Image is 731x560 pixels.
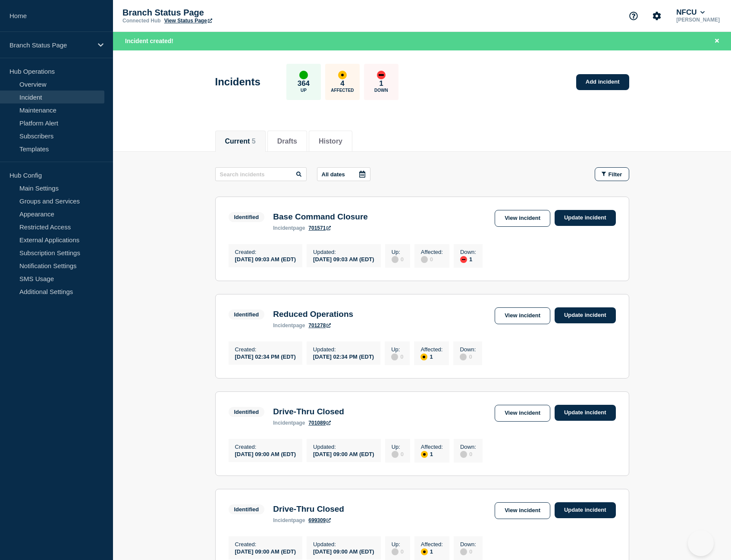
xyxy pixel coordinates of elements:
p: page [273,517,305,523]
a: 701278 [308,322,331,328]
div: disabled [460,548,467,555]
button: Support [624,7,643,25]
p: Up : [392,444,404,450]
button: Account settings [648,7,666,25]
span: Filter [609,171,622,178]
p: 1 [379,79,383,88]
p: Up : [391,346,403,353]
p: Up : [392,541,404,547]
div: [DATE] 09:00 AM (EDT) [235,450,296,457]
a: View Status Page [164,18,212,24]
a: View incident [495,307,550,324]
a: 699309 [308,517,331,523]
p: Down : [460,541,476,547]
div: affected [338,71,347,79]
p: Created : [235,249,296,255]
button: NFCU [675,8,706,17]
p: Updated : [313,249,374,255]
div: [DATE] 02:34 PM (EDT) [235,353,296,360]
div: disabled [392,548,398,555]
p: Updated : [313,541,374,547]
p: Created : [235,444,296,450]
span: Identified [229,407,265,417]
p: Affected : [421,249,443,255]
div: 0 [392,450,404,458]
a: Add incident [576,74,629,90]
span: incident [273,225,293,231]
div: down [377,71,386,79]
p: All dates [322,171,345,178]
p: 364 [298,79,310,88]
p: page [273,322,305,328]
div: disabled [392,256,398,263]
button: Close banner [712,36,722,46]
div: disabled [460,354,467,360]
div: 0 [392,255,404,263]
div: [DATE] 09:00 AM (EDT) [313,547,374,555]
div: down [460,256,467,263]
p: Affected [331,88,354,93]
span: incident [273,517,293,523]
div: 0 [421,255,443,263]
a: Update incident [555,307,616,323]
button: Filter [595,167,629,181]
p: Updated : [313,346,374,353]
input: Search incidents [215,167,307,181]
p: Created : [235,541,296,547]
p: Up [301,88,307,93]
p: Affected : [420,346,442,353]
div: [DATE] 02:34 PM (EDT) [313,353,374,360]
div: [DATE] 09:03 AM (EDT) [235,255,296,263]
p: Branch Status Page [122,8,295,18]
span: Identified [229,212,265,222]
span: incident [273,420,293,426]
div: [DATE] 09:00 AM (EDT) [235,547,296,555]
p: Down : [460,249,476,255]
div: up [299,71,308,79]
button: Drafts [277,138,297,145]
p: page [273,225,305,231]
p: Down : [460,444,476,450]
div: affected [421,451,428,458]
div: 1 [421,547,443,555]
a: Update incident [555,405,616,421]
p: Affected : [421,541,443,547]
div: disabled [391,354,398,360]
p: Branch Status Page [9,41,92,49]
a: View incident [495,502,550,519]
div: 0 [392,547,404,555]
a: Update incident [555,210,616,226]
h3: Drive-Thru Closed [273,407,344,416]
button: All dates [317,167,370,181]
iframe: Help Scout Beacon - Open [688,530,714,556]
div: disabled [421,256,428,263]
a: 701571 [308,225,331,231]
div: disabled [392,451,398,458]
a: Update incident [555,502,616,518]
span: incident [273,322,293,328]
span: Identified [229,504,265,514]
p: 4 [340,79,344,88]
div: [DATE] 09:00 AM (EDT) [313,450,374,457]
div: 0 [391,353,403,360]
div: 1 [421,450,443,458]
p: Updated : [313,444,374,450]
p: Down [374,88,388,93]
span: Incident created! [125,38,173,44]
h1: Incidents [215,76,260,88]
h3: Drive-Thru Closed [273,504,344,514]
h3: Reduced Operations [273,310,353,319]
p: page [273,420,305,426]
p: [PERSON_NAME] [675,17,722,23]
p: Down : [460,346,476,353]
p: Created : [235,346,296,353]
p: Connected Hub [122,18,161,24]
div: 0 [460,353,476,360]
div: disabled [460,451,467,458]
div: 0 [460,450,476,458]
div: 1 [460,255,476,263]
div: affected [421,548,428,555]
button: History [319,138,342,145]
p: Up : [392,249,404,255]
a: View incident [495,210,550,227]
